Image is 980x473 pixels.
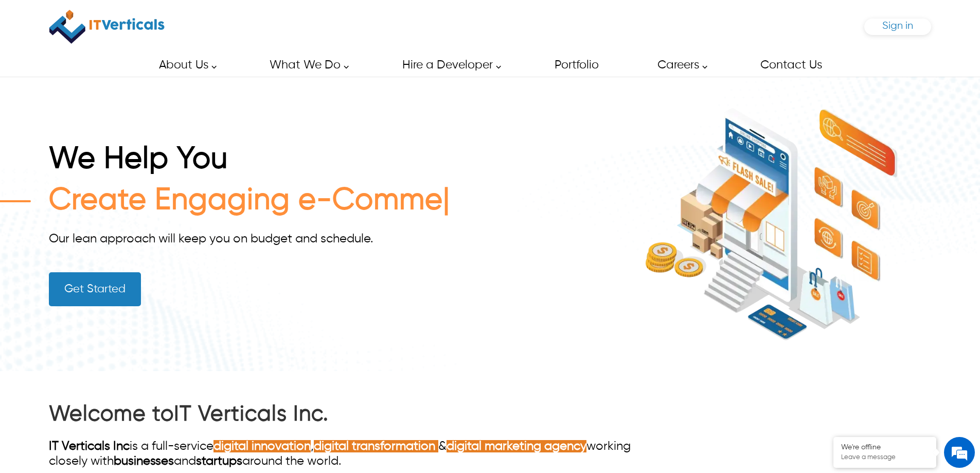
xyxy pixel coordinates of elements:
textarea: Type your message and click 'Submit' [5,281,196,317]
img: it-verticals-engaging-e-commerce-websites [615,106,931,342]
img: salesiqlogo_leal7QplfZFryJ6FIlVepeu7OftD7mt8q6exU6-34PB8prfIgodN67KcxXM9Y7JQ_.png [71,270,78,276]
a: businesses [114,455,174,467]
a: About Us [147,54,222,77]
a: Portfolio [543,54,610,77]
img: logo_Zg8I0qSkbAqR2WFHt3p6CTuqpyXMFPubPcD2OT02zFN43Cy9FUNNG3NEPhM_Q1qe_.png [17,62,43,67]
em: Submit [151,317,187,331]
a: IT Verticals Inc. [174,404,329,425]
a: Hire a Developer [390,54,507,77]
a: digital transformation [314,440,435,452]
a: digital marketing agency [447,440,586,452]
a: digital innovation [213,440,311,452]
a: Contact Us [749,54,833,77]
h1: We Help You [49,142,614,183]
img: IT Verticals Inc [49,5,165,48]
a: What We Do [258,54,354,77]
a: Careers [646,54,713,77]
div: Leave a message [54,58,173,71]
div: We're offline [841,443,929,452]
span: Create Engaging e-Comme [49,186,443,216]
a: startups [196,455,242,467]
h2: Welcome to [49,400,666,429]
span: Sign in [882,21,913,31]
a: Sign in [882,24,913,30]
div: Our lean approach will keep you on budget and schedule. [49,232,614,247]
span: We are offline. Please leave us a message. [22,130,180,234]
div: Minimize live chat window [169,5,193,30]
a: Get Started [49,272,141,306]
em: Driven by SalesIQ [81,270,131,277]
a: IT Verticals Inc [49,5,165,48]
p: Leave a message [841,453,929,462]
a: IT Verticals Inc [49,440,130,452]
